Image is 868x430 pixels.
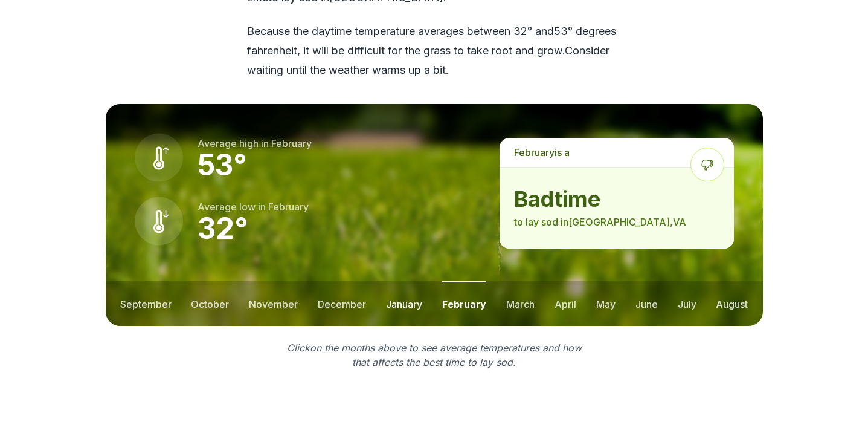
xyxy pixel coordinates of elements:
[386,281,422,326] button: january
[198,210,248,246] strong: 32 °
[268,201,309,213] span: february
[191,281,229,326] button: october
[271,137,312,149] span: february
[280,340,589,370] p: Click on the months above to see average temperatures and how that affects the best time to lay sod.
[247,22,622,80] p: Because the daytime temperature averages between 32 ° and 53 ° degrees fahrenheit, it will be dif...
[198,136,312,151] p: Average high in
[514,146,555,158] span: february
[635,281,658,326] button: june
[500,138,733,167] p: is a
[198,147,247,183] strong: 53 °
[596,281,616,326] button: may
[249,281,298,326] button: november
[442,281,486,326] button: february
[514,215,719,229] p: to lay sod in [GEOGRAPHIC_DATA] , VA
[514,187,719,211] strong: bad time
[716,281,748,326] button: august
[506,281,535,326] button: march
[678,281,696,326] button: july
[120,281,172,326] button: september
[555,281,576,326] button: april
[318,281,366,326] button: december
[198,200,309,214] p: Average low in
